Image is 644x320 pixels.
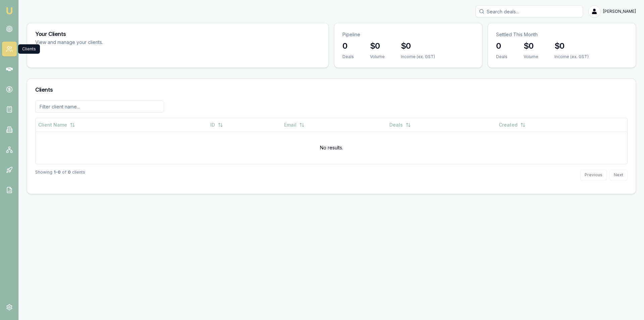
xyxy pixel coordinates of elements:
strong: 0 [68,170,71,180]
button: Created [499,119,526,131]
strong: 1 - 0 [54,170,61,180]
h3: $0 [524,41,538,51]
p: Pipeline [342,31,474,38]
h3: Clients [35,87,628,92]
input: Search deals [476,5,583,17]
p: Settled This Month [496,31,628,38]
td: No results. [36,132,627,164]
h3: 0 [342,41,354,51]
div: Deals [496,54,507,59]
h3: Your Clients [35,31,320,37]
button: Deals [389,119,411,131]
div: Deals [342,54,354,59]
div: Showing of clients [35,170,85,180]
p: View and manage your clients. [35,39,207,46]
button: ID [210,119,223,131]
div: Volume [524,54,538,59]
div: Clients [18,44,40,54]
input: Filter client name... [35,100,164,112]
img: emu-icon-u.png [5,7,13,15]
h3: $0 [370,41,385,51]
button: Client Name [38,119,75,131]
h3: $0 [401,41,435,51]
span: [PERSON_NAME] [603,9,636,14]
div: Volume [370,54,385,59]
div: Income (ex. GST) [554,54,589,59]
div: Income (ex. GST) [401,54,435,59]
h3: $0 [554,41,589,51]
h3: 0 [496,41,507,51]
button: Email [284,119,305,131]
